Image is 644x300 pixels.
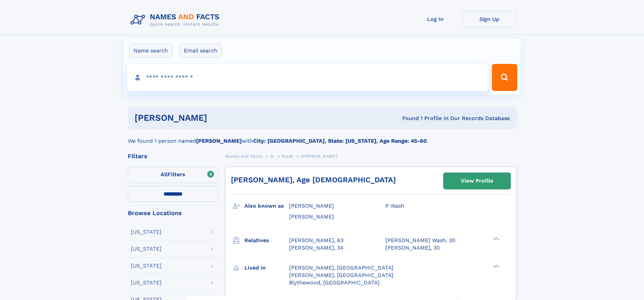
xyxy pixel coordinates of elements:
[289,203,334,209] span: [PERSON_NAME]
[231,176,396,184] a: [PERSON_NAME], Age [DEMOGRAPHIC_DATA]
[129,44,172,58] label: Name search
[161,171,168,178] span: All
[128,167,218,183] label: Filters
[282,154,293,159] span: Wash
[305,115,510,122] div: Found 1 Profile In Our Records Database
[131,263,162,269] div: [US_STATE]
[131,280,162,285] div: [US_STATE]
[385,237,455,244] a: [PERSON_NAME] Wash, 30
[289,272,393,278] span: [PERSON_NAME], [GEOGRAPHIC_DATA]
[385,203,404,209] span: P Wash
[135,114,305,122] h1: [PERSON_NAME]
[270,154,274,159] span: W
[270,152,274,160] a: W
[180,44,222,58] label: Email search
[461,173,493,189] div: View Profile
[128,129,517,145] div: We found 1 person named with .
[492,64,517,91] button: Search Button
[244,262,289,274] h3: Lived in
[289,244,343,252] a: [PERSON_NAME], 34
[301,154,337,159] span: [PERSON_NAME]
[492,236,500,241] div: ❯
[462,11,517,27] a: Sign Up
[244,235,289,246] h3: Relatives
[225,152,262,160] a: Names and Facts
[128,11,225,29] img: Logo Names and Facts
[289,264,393,271] span: [PERSON_NAME], [GEOGRAPHIC_DATA]
[131,229,162,235] div: [US_STATE]
[492,264,500,268] div: ❯
[196,138,242,144] b: [PERSON_NAME]
[244,200,289,212] h3: Also known as
[289,279,380,286] span: Blythewood, [GEOGRAPHIC_DATA]
[385,244,440,252] a: [PERSON_NAME], 30
[444,173,510,189] a: View Profile
[253,138,427,144] b: City: [GEOGRAPHIC_DATA], State: [US_STATE], Age Range: 45-60
[282,152,293,160] a: Wash
[289,237,343,244] a: [PERSON_NAME], 63
[128,153,218,159] div: Filters
[131,246,162,252] div: [US_STATE]
[127,64,489,91] input: search input
[128,210,218,216] div: Browse Locations
[408,11,462,27] a: Log In
[289,213,334,220] span: [PERSON_NAME]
